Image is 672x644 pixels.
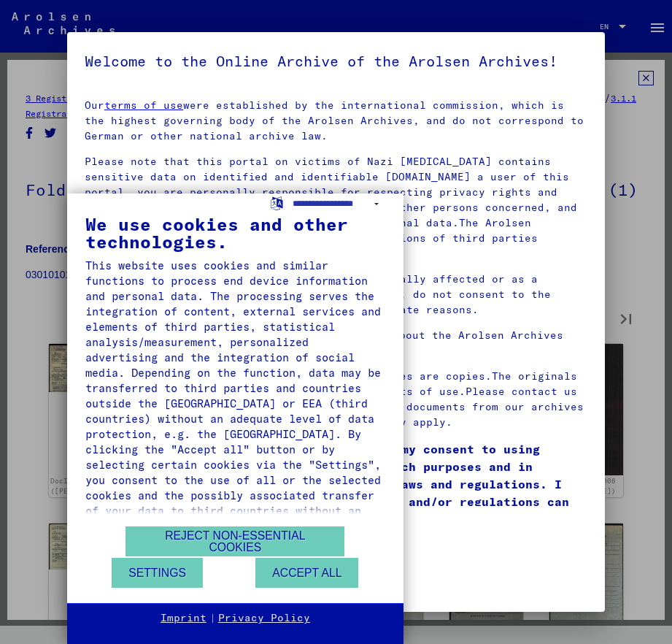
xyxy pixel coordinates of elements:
[112,558,203,588] button: Settings
[218,611,310,626] a: Privacy Policy
[125,526,344,556] button: Reject non-essential cookies
[85,258,385,534] div: This website uses cookies and similar functions to process end device information and personal da...
[255,558,358,588] button: Accept all
[161,611,206,626] a: Imprint
[85,215,385,250] div: We use cookies and other technologies.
